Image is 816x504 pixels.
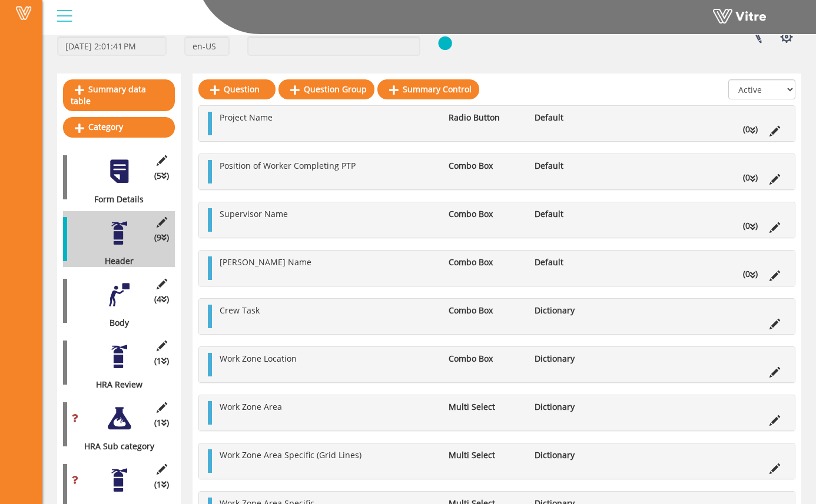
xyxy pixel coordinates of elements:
[154,170,169,182] span: (5 )
[443,305,529,316] li: Combo Box
[154,417,169,429] span: (1 )
[278,79,374,99] a: Question Group
[220,305,260,316] span: Crew Task
[63,193,166,205] div: Form Details
[438,36,452,51] img: yes
[154,293,169,305] span: (4 )
[220,353,297,364] span: Work Zone Location
[63,440,166,452] div: HRA Sub category
[529,208,615,220] li: Default
[529,353,615,365] li: Dictionary
[220,401,282,412] span: Work Zone Area
[377,79,479,99] a: Summary Control
[737,124,764,135] li: (0 )
[529,305,615,316] li: Dictionary
[529,160,615,172] li: Default
[737,268,764,280] li: (0 )
[198,79,276,99] a: Question
[529,256,615,268] li: Default
[443,353,529,365] li: Combo Box
[443,208,529,220] li: Combo Box
[63,79,175,111] a: Summary data table
[154,479,169,490] span: (1 )
[63,255,166,267] div: Header
[63,117,175,137] a: Category
[220,160,356,171] span: Position of Worker Completing PTP
[443,449,529,461] li: Multi Select
[220,208,288,219] span: Supervisor Name
[737,220,764,232] li: (0 )
[529,112,615,124] li: Default
[63,379,166,390] div: HRA Review
[220,112,273,123] span: Project Name
[154,232,169,243] span: (9 )
[443,401,529,413] li: Multi Select
[154,355,169,367] span: (1 )
[220,449,361,460] span: Work Zone Area Specific (Grid Lines)
[443,256,529,268] li: Combo Box
[737,172,764,183] li: (0 )
[529,449,615,461] li: Dictionary
[443,112,529,124] li: Radio Button
[63,317,166,329] div: Body
[220,256,311,268] span: [PERSON_NAME] Name
[529,401,615,413] li: Dictionary
[443,160,529,172] li: Combo Box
